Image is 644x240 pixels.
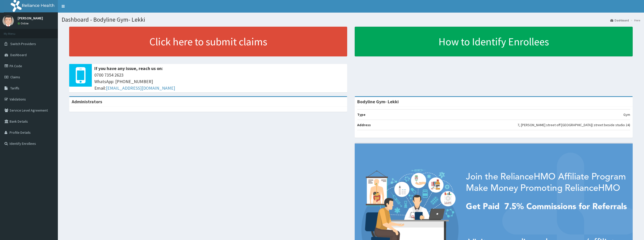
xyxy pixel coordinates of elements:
p: Gym [623,112,630,117]
h1: Dashboard - Bodyline Gym- Lekki [62,16,640,23]
img: User Image [3,15,14,26]
b: Type [357,112,366,117]
a: Dashboard [610,18,629,22]
p: 7, [PERSON_NAME] street off [GEOGRAPHIC_DATA]( street beside studio 24) [517,122,630,127]
strong: Bodyline Gym- Lekki [357,99,399,105]
b: Address [357,123,371,127]
a: [EMAIL_ADDRESS][DOMAIN_NAME] [106,85,175,91]
span: Claims [10,75,20,79]
span: Tariffs [10,86,19,90]
span: 0700 7354 2623 WhatsApp: [PHONE_NUMBER] Email: [94,72,345,91]
span: Switch Providers [10,42,36,46]
b: Administrators [72,99,102,105]
a: Click here to submit claims [69,27,347,56]
a: Online [18,22,30,25]
li: Here [629,18,640,22]
a: How to Identify Enrollees [355,27,633,56]
b: If you have any issue, reach us on: [94,65,163,71]
span: Dashboard [10,53,27,57]
p: [PERSON_NAME] [18,16,43,20]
